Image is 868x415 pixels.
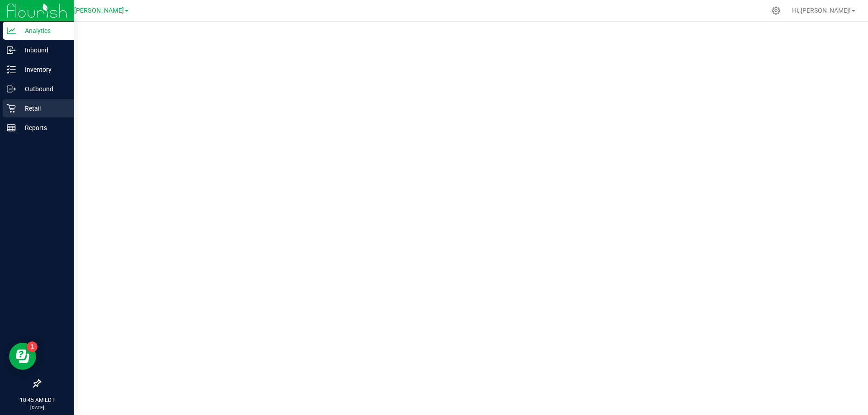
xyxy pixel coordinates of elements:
[7,84,16,93] inline-svg: Outbound
[7,123,16,132] inline-svg: Reports
[7,65,16,74] inline-svg: Inventory
[7,104,16,113] inline-svg: Retail
[16,84,70,94] p: Outbound
[7,46,16,55] inline-svg: Inbound
[4,396,70,404] p: 10:45 AM EDT
[16,103,70,114] p: Retail
[4,404,70,411] p: [DATE]
[16,122,70,133] p: Reports
[16,45,70,56] p: Inbound
[792,7,851,14] span: Hi, [PERSON_NAME]!
[27,341,38,352] iframe: Resource center unread badge
[770,6,782,15] div: Manage settings
[16,25,70,36] p: Analytics
[57,7,124,14] span: GA1 - [PERSON_NAME]
[7,26,16,35] inline-svg: Analytics
[16,64,70,75] p: Inventory
[9,343,36,370] iframe: Resource center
